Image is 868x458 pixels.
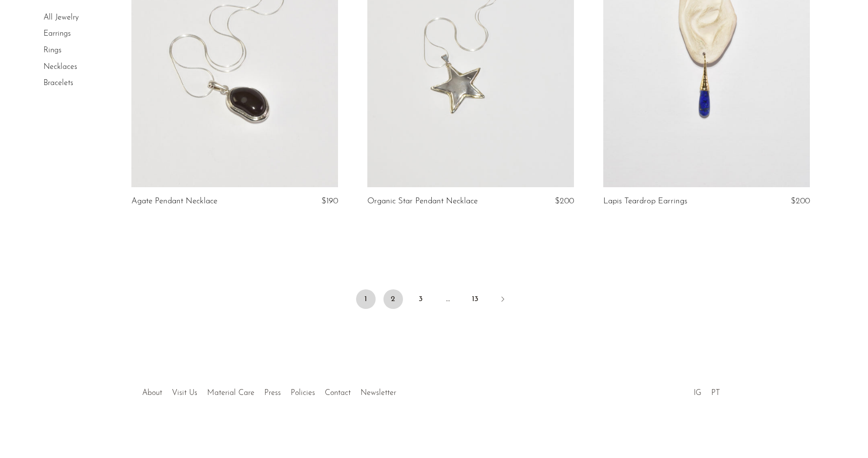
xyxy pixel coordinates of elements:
[367,197,478,206] a: Organic Star Pendant Necklace
[689,381,725,400] ul: Social Medias
[207,389,254,397] a: Material Care
[438,289,458,309] span: …
[131,197,217,206] a: Agate Pendant Necklace
[711,389,720,397] a: PT
[43,79,73,87] a: Bracelets
[321,197,338,205] span: $190
[43,63,77,71] a: Necklaces
[493,289,512,311] a: Next
[325,389,351,397] a: Contact
[137,381,401,400] ul: Quick links
[43,30,71,38] a: Earrings
[142,389,162,397] a: About
[43,46,62,54] a: Rings
[466,289,485,309] a: 13
[555,197,574,205] span: $200
[603,197,687,206] a: Lapis Teardrop Earrings
[411,289,430,309] a: 3
[291,389,315,397] a: Policies
[791,197,810,205] span: $200
[383,289,403,309] a: 2
[356,289,376,309] span: 1
[694,389,701,397] a: IG
[43,14,79,22] a: All Jewelry
[264,389,281,397] a: Press
[172,389,197,397] a: Visit Us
